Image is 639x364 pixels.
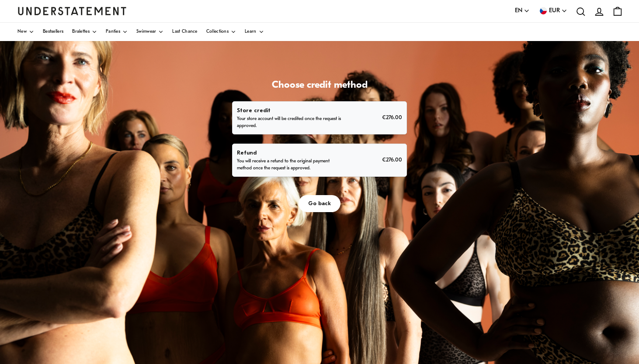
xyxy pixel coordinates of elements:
[299,195,340,212] button: Go back
[43,23,63,41] a: Bestsellers
[72,23,97,41] a: Bralettes
[136,23,163,41] a: Swimwear
[515,6,530,16] button: EN
[538,6,567,16] button: EUR
[17,7,127,15] a: Understatement Homepage
[172,23,197,41] a: Last Chance
[206,30,229,34] span: Collections
[237,116,345,130] p: Your store account will be credited once the request is approved.
[17,23,34,41] a: New
[308,196,331,212] span: Go back
[237,106,345,115] p: Store credit
[72,30,90,34] span: Bralettes
[136,30,156,34] span: Swimwear
[206,23,236,41] a: Collections
[232,79,407,92] h1: Choose credit method
[237,158,345,172] p: You will receive a refund to the original payment method once the request is approved.
[382,113,402,122] p: €276.00
[106,30,120,34] span: Panties
[382,155,402,165] p: €276.00
[17,30,27,34] span: New
[245,23,264,41] a: Learn
[245,30,257,34] span: Learn
[237,148,345,158] p: Refund
[43,30,63,34] span: Bestsellers
[106,23,128,41] a: Panties
[549,6,560,16] span: EUR
[515,6,522,16] span: EN
[172,30,197,34] span: Last Chance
